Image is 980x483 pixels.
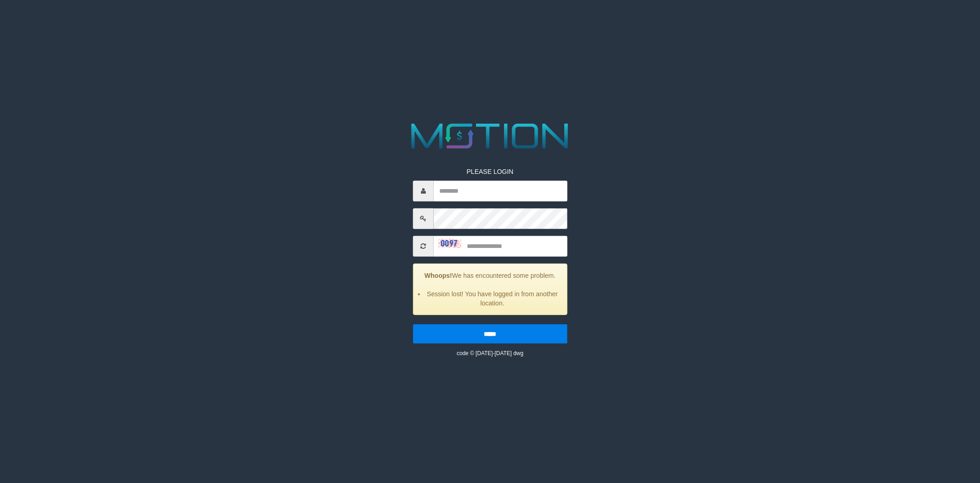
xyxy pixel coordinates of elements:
[413,167,567,176] p: PLEASE LOGIN
[425,289,560,307] li: Session lost! You have logged in from another location.
[404,119,576,153] img: MOTION_logo.png
[457,350,523,356] small: code © [DATE]-[DATE] dwg
[413,263,567,315] div: We has encountered some problem.
[438,239,461,248] img: captcha
[425,271,452,279] strong: Whoops!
